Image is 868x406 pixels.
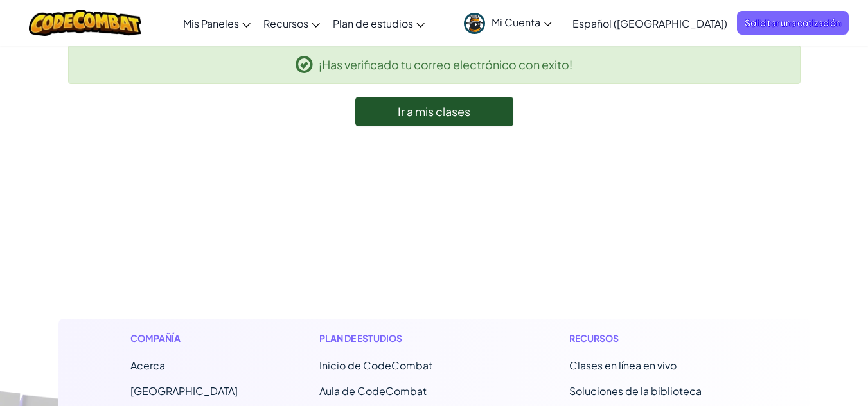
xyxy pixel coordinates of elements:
[333,17,413,30] font: Plan de estudios
[569,384,702,398] a: Soluciones de la biblioteca
[319,57,572,72] font: ¡Has verificado tu correo electrónico con exito!
[566,6,734,40] a: Español ([GEOGRAPHIC_DATA])
[130,359,165,372] a: Acerca
[572,17,727,30] font: Español ([GEOGRAPHIC_DATA])
[355,97,513,126] a: Ir a mis clases
[130,384,238,398] a: [GEOGRAPHIC_DATA]
[398,104,470,119] font: Ir a mis clases
[492,15,540,29] font: Mi Cuenta
[257,6,326,40] a: Recursos
[745,17,841,28] font: Solicitar una cotización
[177,6,257,40] a: Mis Paneles
[737,11,849,35] a: Solicitar una cotización
[319,359,432,372] font: Inicio de CodeCombat
[183,17,239,30] font: Mis Paneles
[457,3,558,43] a: Mi Cuenta
[569,359,677,372] a: Clases en línea en vivo
[130,332,181,344] font: Compañía
[326,6,431,40] a: Plan de estudios
[29,10,141,36] img: Logotipo de CodeCombat
[319,384,427,398] a: Aula de CodeCombat
[319,332,402,344] font: Plan de estudios
[464,13,485,34] img: avatar
[263,17,308,30] font: Recursos
[569,332,619,344] font: Recursos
